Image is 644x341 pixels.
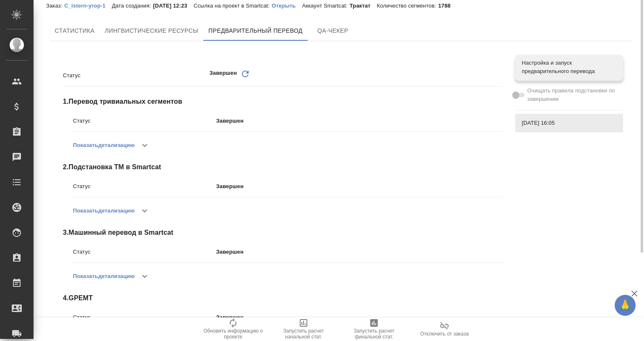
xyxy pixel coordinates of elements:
[64,3,112,9] p: C_istern-yrop-1
[409,317,480,341] button: Отключить от заказа
[522,59,616,76] span: Настройка и запуск предварительного перевода
[268,317,339,341] button: Запустить расчет начальной стат.
[198,317,268,341] button: Обновить информацию о проекте
[208,26,303,36] span: Предварительный перевод
[216,313,503,322] p: Завершен
[194,3,272,9] p: Ссылка на проект в Smartcat:
[216,248,503,256] p: Завершен
[313,26,353,36] span: QA-чекер
[63,71,210,80] p: Статус
[272,2,302,9] a: Открыть
[377,3,438,9] p: Количество сегментов:
[350,3,377,9] p: Трактат
[618,296,632,314] span: 🙏
[615,295,636,316] button: 🙏
[522,119,616,127] span: [DATE] 16:05
[210,69,237,82] p: Завершен
[420,331,469,337] span: Отключить от заказа
[63,228,503,238] span: 3 . Машинный перевод в Smartcat
[216,117,503,125] p: Завершен
[339,317,409,341] button: Запустить расчет финальной стат.
[203,328,263,340] span: Обновить информацию о проекте
[73,201,135,221] button: Показатьдетализацию
[527,87,617,103] span: Очищать правила подстановки по завершении
[64,2,112,9] a: C_istern-yrop-1
[63,293,503,303] span: 4 . GPEMT
[112,3,153,9] p: Дата создания:
[105,26,198,36] span: Лингвистические ресурсы
[272,3,302,9] p: Открыть
[73,266,135,286] button: Показатьдетализацию
[55,26,95,36] span: Cтатистика
[515,114,623,132] div: [DATE] 16:05
[73,248,216,256] p: Статус
[302,3,349,9] p: Аккаунт Smartcat:
[63,162,503,172] span: 2 . Подстановка ТМ в Smartcat
[153,3,194,9] p: [DATE] 12:23
[73,182,216,191] p: Статус
[63,97,503,107] span: 1 . Перевод тривиальных сегментов
[73,313,216,322] p: Статус
[216,182,503,191] p: Завершен
[73,117,216,125] p: Статус
[438,3,457,9] p: 1788
[46,3,64,9] p: Заказ:
[73,135,135,155] button: Показатьдетализацию
[273,328,334,340] span: Запустить расчет начальной стат.
[515,55,623,80] div: Настройка и запуск предварительного перевода
[344,328,404,340] span: Запустить расчет финальной стат.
